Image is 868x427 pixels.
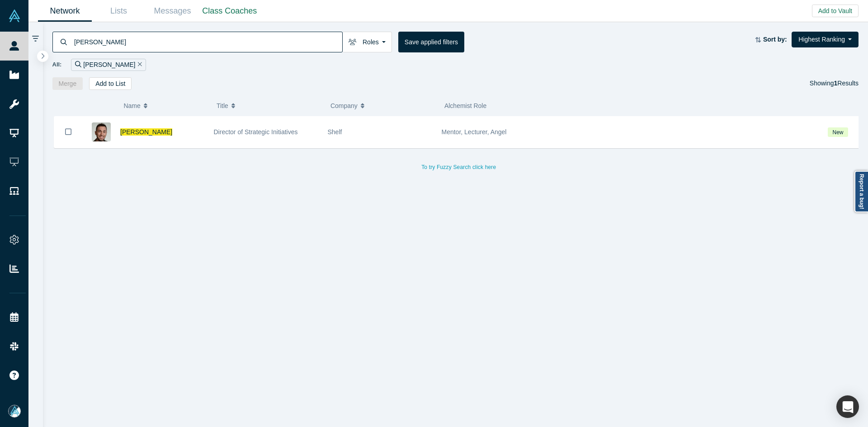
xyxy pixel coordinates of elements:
img: Alchemist Vault Logo [8,9,21,22]
button: Remove Filter [135,60,142,70]
button: Save applied filters [398,32,464,52]
strong: 1 [834,80,838,87]
span: Shelf [328,128,342,136]
input: Search by name, title, company, summary, expertise, investment criteria or topics of focus [73,31,342,52]
a: Network [38,0,92,22]
span: Name [123,96,140,115]
img: Roy Weinstock's Profile Image [92,122,111,141]
strong: Sort by: [763,36,787,43]
span: Title [217,96,228,115]
button: Add to List [89,77,132,90]
span: Mentor, Lecturer, Angel [442,128,507,136]
a: [PERSON_NAME] [120,128,172,136]
button: Bookmark [54,116,82,148]
img: Mia Scott's Account [8,405,21,418]
button: Merge [52,77,83,90]
a: Lists [92,0,146,22]
button: Title [217,96,321,115]
a: Messages [146,0,199,22]
span: New [828,127,848,137]
a: Report a bug! [854,171,868,212]
button: Company [330,96,435,115]
span: Results [834,80,859,87]
button: Name [123,96,207,115]
button: Highest Ranking [792,32,859,47]
button: Roles [342,32,392,52]
span: Company [330,96,358,115]
button: To try Fuzzy Search click here [415,161,502,173]
a: Class Coaches [199,0,260,22]
button: Add to Vault [812,5,859,17]
div: Showing [810,77,859,90]
span: Director of Strategic Initiatives [214,128,298,136]
span: Alchemist Role [444,102,486,109]
div: [PERSON_NAME] [71,59,146,71]
span: All: [52,60,62,69]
